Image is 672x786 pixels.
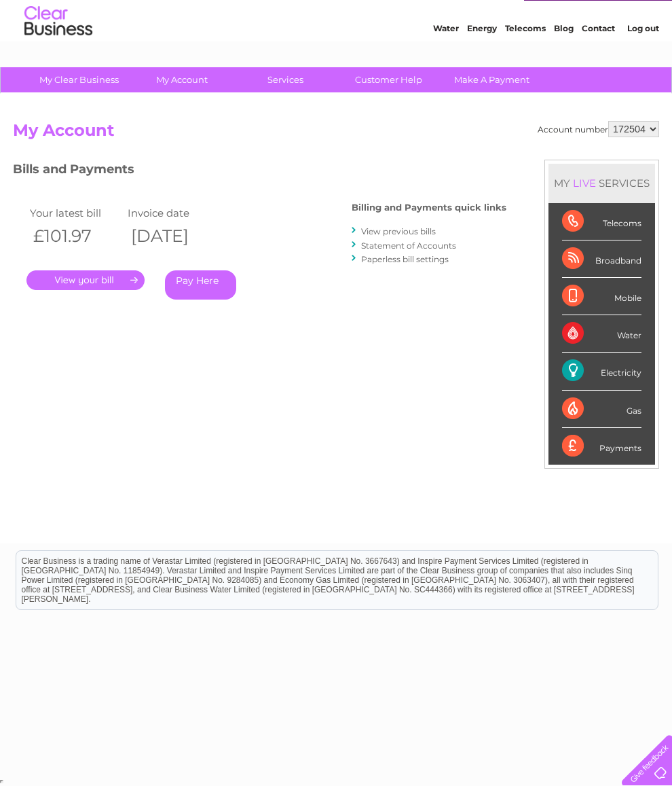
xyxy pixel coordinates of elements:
[433,58,459,68] a: Water
[23,67,135,92] a: My Clear Business
[26,204,124,222] td: Your latest bill
[24,35,93,77] img: logo.png
[361,226,436,236] a: View previous bills
[13,121,659,147] h2: My Account
[333,67,445,92] a: Customer Help
[570,177,599,190] div: LIVE
[124,204,222,222] td: Invoice date
[124,222,222,250] th: [DATE]
[627,58,659,68] a: Log out
[562,428,641,465] div: Payments
[582,58,615,68] a: Contact
[229,67,341,92] a: Services
[26,222,124,250] th: £101.97
[436,67,548,92] a: Make A Payment
[562,315,641,353] div: Water
[562,391,641,428] div: Gas
[13,160,506,183] h3: Bills and Payments
[416,7,510,24] a: 0333 014 3131
[554,58,574,68] a: Blog
[562,353,641,390] div: Electricity
[562,203,641,240] div: Telecoms
[165,270,236,300] a: Pay Here
[361,240,456,251] a: Statement of Accounts
[26,270,145,290] a: .
[467,58,497,68] a: Energy
[361,254,449,264] a: Paperless bill settings
[548,164,655,202] div: MY SERVICES
[562,240,641,278] div: Broadband
[126,67,238,92] a: My Account
[16,7,658,66] div: Clear Business is a trading name of Verastar Limited (registered in [GEOGRAPHIC_DATA] No. 3667643...
[352,202,506,213] h4: Billing and Payments quick links
[538,121,659,137] div: Account number
[562,278,641,315] div: Mobile
[505,58,546,68] a: Telecoms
